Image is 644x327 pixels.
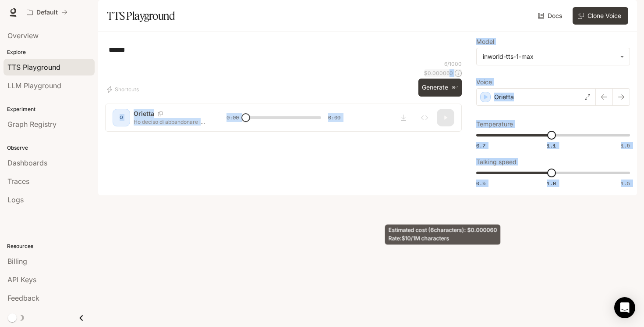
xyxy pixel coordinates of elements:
p: Voice [476,79,492,85]
p: $ 0.000060 [424,69,453,77]
span: 1.5 [621,180,630,187]
span: 1.1 [547,142,556,149]
button: Generate⌘⏎ [418,79,462,97]
h1: TTS Playground [107,7,175,25]
p: ⌘⏎ [452,85,458,90]
div: Open Intercom Messenger [614,297,635,318]
p: Temperature [476,121,513,127]
div: inworld-tts-1-max [477,48,630,65]
button: All workspaces [23,4,71,21]
button: Shortcuts [105,83,142,97]
span: 0.7 [476,142,485,149]
a: Docs [536,7,566,25]
div: Estimated cost ( 6 characters): $ 0.000060 Rate: $10/1M characters [385,225,501,245]
p: Default [36,9,58,16]
button: Clone Voice [573,7,628,25]
p: Model [476,39,494,45]
span: 0.5 [476,180,485,187]
span: 1.5 [621,142,630,149]
p: Orietta [494,93,514,101]
p: 6 / 1000 [444,60,462,68]
p: Talking speed [476,159,517,165]
div: inworld-tts-1-max [483,52,616,61]
span: 1.0 [547,180,556,187]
